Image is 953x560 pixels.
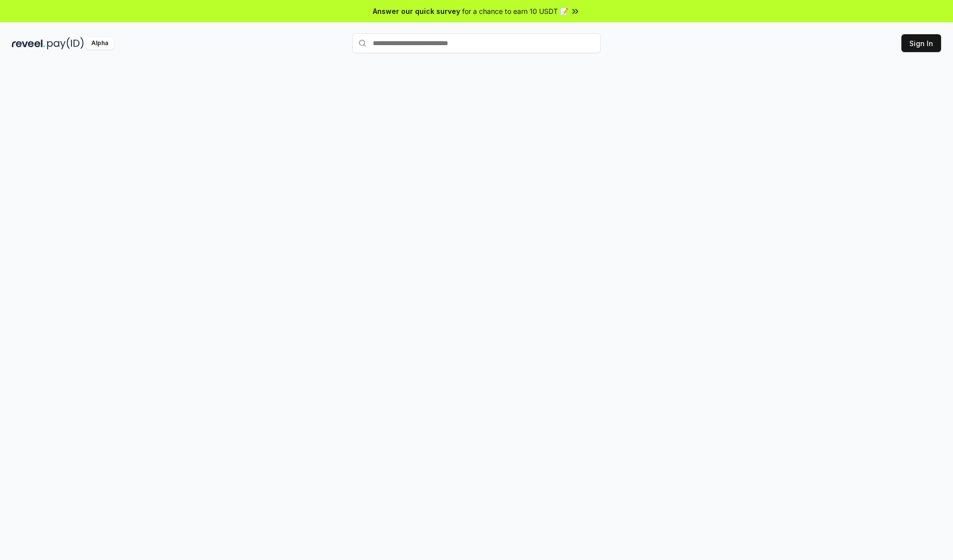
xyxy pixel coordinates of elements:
span: Answer our quick survey [373,6,460,16]
img: pay_id [47,37,84,50]
div: Alpha [86,37,114,50]
button: Sign In [901,34,941,52]
span: for a chance to earn 10 USDT 📝 [462,6,568,16]
img: reveel_dark [12,37,45,50]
